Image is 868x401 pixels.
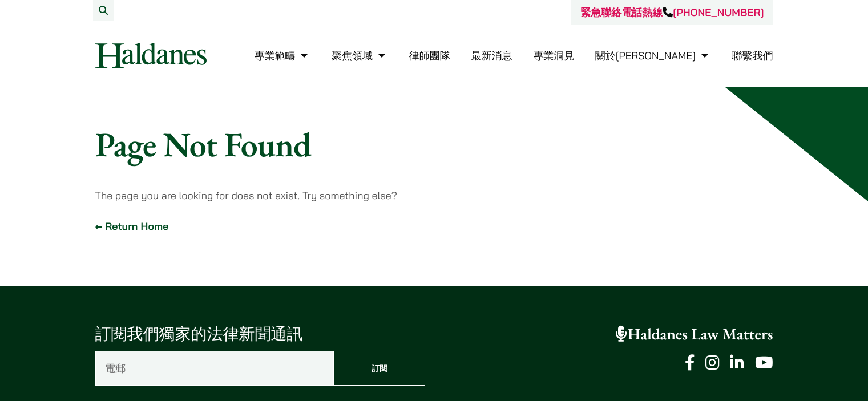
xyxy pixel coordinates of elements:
a: ← Return Home [95,220,169,233]
a: 聯繫我們 [732,49,773,62]
img: Logo of Haldanes [95,43,207,68]
a: Haldanes Law Matters [616,324,773,345]
p: 訂閱我們獨家的法律新聞通訊 [95,322,425,346]
a: 聚焦領域 [332,49,388,62]
input: 電郵 [95,351,334,386]
a: 專業洞見 [533,49,574,62]
a: 緊急聯絡電話熱線[PHONE_NUMBER] [580,6,764,19]
a: 專業範疇 [254,49,310,62]
a: 最新消息 [471,49,512,62]
a: 關於何敦 [595,49,711,62]
a: 律師團隊 [409,49,450,62]
p: The page you are looking for does not exist. Try something else? [95,188,773,203]
input: 訂閱 [334,351,425,386]
h1: Page Not Found [95,124,773,165]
